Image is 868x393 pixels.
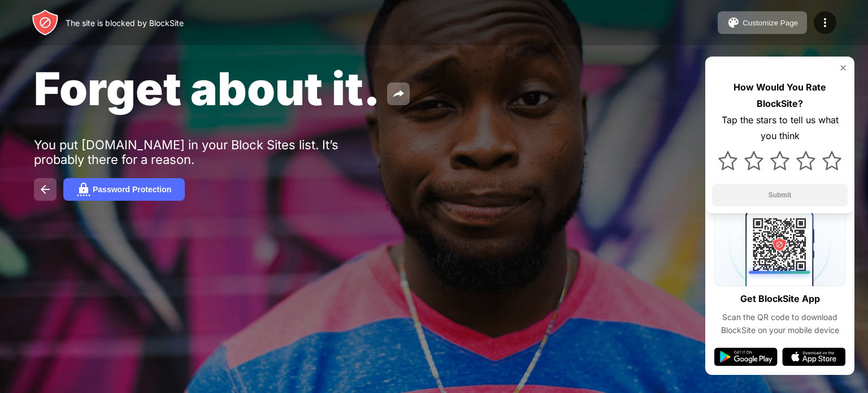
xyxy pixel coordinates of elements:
[718,11,807,34] button: Customize Page
[32,9,59,36] img: header-logo.svg
[63,178,185,201] button: Password Protection
[34,61,380,116] span: Forget about it.
[744,151,763,170] img: star.svg
[818,16,832,29] img: menu-icon.svg
[740,291,820,307] div: Get BlockSite App
[66,18,184,28] div: The site is blocked by BlockSite
[727,16,740,29] img: pallet.svg
[712,112,848,145] div: Tap the stars to tell us what you think
[77,183,90,196] img: password.svg
[839,63,848,72] img: rate-us-close.svg
[822,151,841,170] img: star.svg
[770,151,789,170] img: star.svg
[93,185,171,194] div: Password Protection
[718,151,737,170] img: star.svg
[782,348,845,366] img: app-store.svg
[392,87,405,101] img: share.svg
[714,311,845,336] div: Scan the QR code to download BlockSite on your mobile device
[34,137,383,167] div: You put [DOMAIN_NAME] in your Block Sites list. It’s probably there for a reason.
[714,348,778,366] img: google-play.svg
[712,79,848,112] div: How Would You Rate BlockSite?
[38,183,52,196] img: back.svg
[743,19,798,27] div: Customize Page
[712,184,848,206] button: Submit
[796,151,815,170] img: star.svg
